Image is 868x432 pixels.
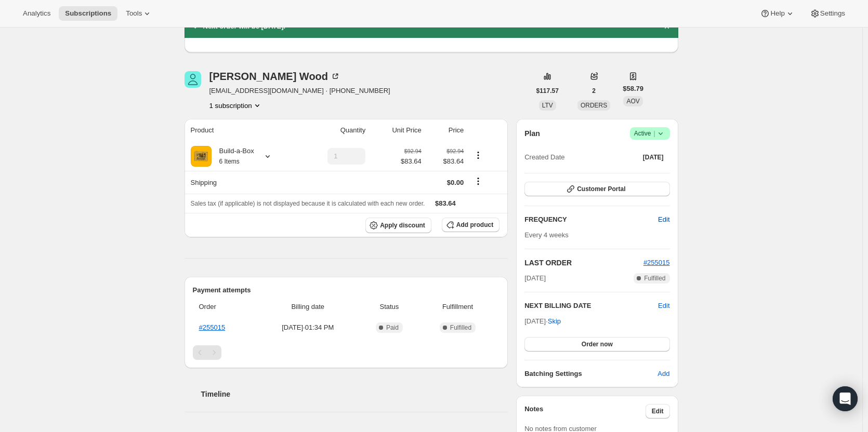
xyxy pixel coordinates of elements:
[623,84,643,94] span: $58.79
[199,323,226,331] a: #255015
[386,323,399,332] span: Paid
[653,129,655,138] span: |
[644,274,665,282] span: Fulfilled
[365,218,431,233] button: Apply discount
[581,102,607,109] span: ORDERS
[637,150,670,165] button: [DATE]
[380,221,425,230] span: Apply discount
[185,171,299,194] th: Shipping
[626,98,639,105] span: AOV
[524,273,546,283] span: [DATE]
[524,404,646,419] h3: Notes
[643,258,670,268] button: #255015
[643,153,664,161] span: [DATE]
[524,369,657,379] h6: Batching Settings
[524,337,669,352] button: Order now
[120,6,159,21] button: Tools
[401,156,422,167] span: $83.64
[577,185,625,193] span: Customer Portal
[524,128,540,139] h2: Plan
[428,156,464,167] span: $83.64
[592,87,596,95] span: 2
[193,295,256,318] th: Order
[652,211,676,228] button: Edit
[658,214,669,225] span: Edit
[442,218,499,232] button: Add product
[17,6,57,21] button: Analytics
[65,9,111,18] span: Subscriptions
[542,313,567,330] button: Skip
[193,345,500,360] nav: Pagination
[193,285,500,295] h2: Payment attempts
[201,389,508,399] h2: Timeline
[23,9,50,18] span: Analytics
[209,71,341,82] div: [PERSON_NAME] Wood
[219,158,240,165] small: 6 Items
[548,316,561,327] span: Skip
[657,369,669,379] span: Add
[425,119,467,142] th: Price
[770,9,784,18] span: Help
[185,71,201,88] span: Christine Wood
[191,200,425,207] span: Sales tax (if applicable) is not displayed because it is calculated with each new order.
[524,152,564,163] span: Created Date
[212,146,254,167] div: Build-a-Box
[542,102,553,109] span: LTV
[126,9,142,18] span: Tools
[299,119,369,142] th: Quantity
[524,317,561,325] span: [DATE] ·
[524,182,669,196] button: Customer Portal
[59,6,117,21] button: Subscriptions
[422,302,493,312] span: Fulfillment
[435,199,456,207] span: $83.64
[804,6,851,21] button: Settings
[209,100,262,111] button: Product actions
[447,179,464,186] span: $0.00
[470,150,486,161] button: Product actions
[209,86,390,96] span: [EMAIL_ADDRESS][DOMAIN_NAME] · [PHONE_NUMBER]
[456,221,493,229] span: Add product
[582,340,613,348] span: Order now
[754,6,801,21] button: Help
[530,84,565,98] button: $117.57
[643,259,670,266] a: #255015
[536,87,559,95] span: $117.57
[363,302,416,312] span: Status
[820,9,845,18] span: Settings
[524,214,658,225] h2: FREQUENCY
[833,386,858,411] div: Open Intercom Messenger
[658,301,669,311] button: Edit
[369,119,425,142] th: Unit Price
[646,404,670,419] button: Edit
[652,407,664,415] span: Edit
[524,231,569,239] span: Every 4 weeks
[191,146,212,167] img: product img
[404,148,422,154] small: $92.94
[259,322,357,333] span: [DATE] · 01:34 PM
[524,258,643,268] h2: LAST ORDER
[446,148,464,154] small: $92.94
[634,128,666,139] span: Active
[586,84,602,98] button: 2
[651,366,676,382] button: Add
[524,301,658,311] h2: NEXT BILLING DATE
[450,323,471,332] span: Fulfilled
[470,176,486,187] button: Shipping actions
[259,302,357,312] span: Billing date
[185,119,299,142] th: Product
